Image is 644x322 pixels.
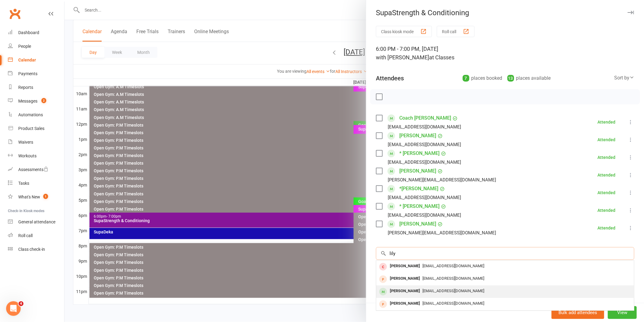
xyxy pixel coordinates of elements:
a: Product Sales [8,122,64,135]
a: * [PERSON_NAME] [399,149,439,158]
div: [EMAIL_ADDRESS][DOMAIN_NAME] [388,158,461,166]
span: 1 [43,194,48,199]
div: Attended [597,191,615,195]
button: View [608,306,637,319]
div: Attendees [376,74,404,82]
div: Reports [18,85,33,90]
div: Attended [597,120,615,124]
a: Waivers [8,135,64,149]
div: Dashboard [18,30,39,35]
a: Roll call [8,229,64,243]
div: [PERSON_NAME] [387,299,422,308]
iframe: Intercom live chat [6,301,21,316]
a: Workouts [8,149,64,163]
div: [PERSON_NAME][EMAIL_ADDRESS][DOMAIN_NAME] [388,229,496,237]
span: at Classes [429,54,454,61]
div: Class check-in [18,247,45,252]
a: Calendar [8,53,64,67]
div: Attended [597,155,615,159]
a: Reports [8,81,64,94]
a: [PERSON_NAME] [399,131,436,141]
div: General attendance [18,219,55,224]
div: member [379,263,387,271]
div: [PERSON_NAME] [387,287,422,296]
a: Payments [8,67,64,81]
div: Attended [597,226,615,230]
div: Sort by [614,74,634,82]
span: 2 [41,98,46,103]
div: Messages [18,99,37,103]
div: Tasks [18,181,29,186]
div: 7 [463,75,469,82]
div: Automations [18,112,43,117]
span: [EMAIL_ADDRESS][DOMAIN_NAME] [422,289,484,293]
div: [PERSON_NAME][EMAIL_ADDRESS][DOMAIN_NAME] [388,176,496,184]
div: member [379,288,387,296]
div: prospect [379,275,387,283]
div: SupaStrength & Conditioning [366,9,644,17]
a: Clubworx [7,6,23,21]
a: *[PERSON_NAME] [399,184,438,194]
div: Attended [597,173,615,177]
div: Product Sales [18,126,44,131]
div: Payments [18,71,37,76]
div: prospect [379,300,387,308]
div: Calendar [18,58,36,62]
div: places available [507,74,551,82]
div: [PERSON_NAME] [387,274,422,283]
div: Workouts [18,153,37,158]
div: [EMAIL_ADDRESS][DOMAIN_NAME] [388,194,461,201]
button: Roll call [437,26,474,37]
div: Attended [597,138,615,142]
div: Attended [597,208,615,212]
div: Assessments [18,167,48,172]
div: 13 [507,75,514,82]
div: What's New [18,194,40,199]
a: Assessments [8,163,64,177]
div: 6:00 PM - 7:00 PM, [DATE] [376,45,634,62]
a: [PERSON_NAME] [399,219,436,229]
a: Coach [PERSON_NAME] [399,113,451,123]
a: General attendance kiosk mode [8,215,64,229]
a: People [8,40,64,53]
a: What's New1 [8,190,64,204]
div: Waivers [18,140,33,145]
a: Automations [8,108,64,122]
span: [EMAIL_ADDRESS][DOMAIN_NAME] [422,301,484,306]
div: Roll call [18,233,33,238]
div: [PERSON_NAME] [387,262,422,271]
span: with [PERSON_NAME] [376,54,429,61]
button: Bulk add attendees [551,306,604,319]
div: [EMAIL_ADDRESS][DOMAIN_NAME] [388,211,461,219]
a: Class kiosk mode [8,243,64,256]
span: 4 [19,301,23,306]
div: People [18,44,31,49]
input: Search to add attendees [376,247,634,260]
span: [EMAIL_ADDRESS][DOMAIN_NAME] [422,276,484,281]
a: [PERSON_NAME] [399,166,436,176]
div: [EMAIL_ADDRESS][DOMAIN_NAME] [388,123,461,131]
a: Messages 2 [8,94,64,108]
a: Tasks [8,177,64,190]
button: Class kiosk mode [376,26,432,37]
div: [EMAIL_ADDRESS][DOMAIN_NAME] [388,141,461,149]
div: places booked [463,74,502,82]
a: * [PERSON_NAME] [399,201,439,211]
span: [EMAIL_ADDRESS][DOMAIN_NAME] [422,264,484,268]
a: Dashboard [8,26,64,40]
